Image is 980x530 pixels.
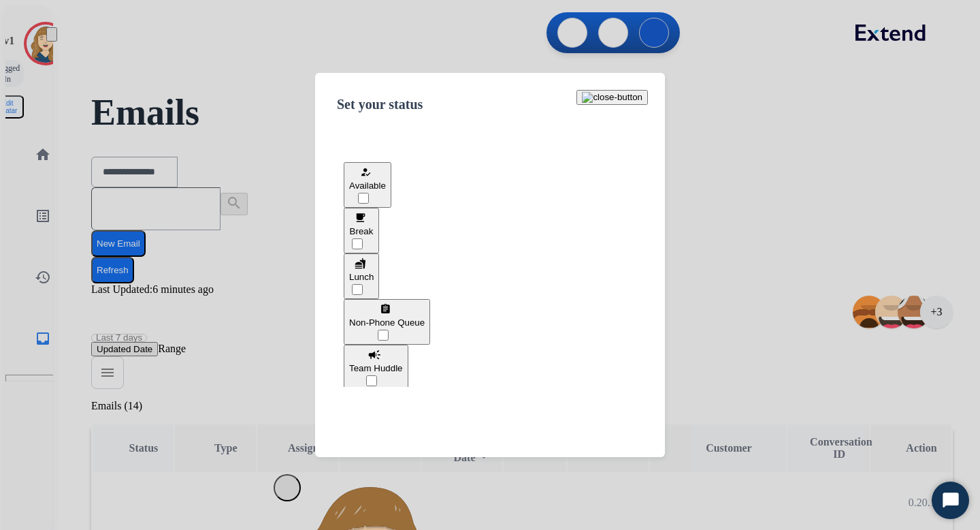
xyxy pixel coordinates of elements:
svg: Open Chat [941,491,960,510]
button: Lunch [344,253,379,299]
mat-icon: assignment [380,304,391,315]
img: close-button [582,92,642,103]
mat-icon: fastfood [354,258,365,270]
button: Non-Phone Queue [344,299,430,345]
button: Available [344,162,391,208]
p: 0.20.1027RC [909,495,966,511]
mat-icon: campaign [367,348,381,362]
span: Set your status [337,97,423,112]
mat-icon: how_to_reg [360,167,372,178]
span: Available [349,181,386,191]
button: Break [344,208,379,253]
span: Non-Phone Queue [349,317,425,328]
span: Lunch [349,272,374,282]
button: Team Huddle [344,345,408,390]
mat-icon: free_breakfast [354,213,365,224]
button: Start Chat [932,482,969,519]
span: Break [350,226,374,236]
span: Team Huddle [349,363,403,373]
